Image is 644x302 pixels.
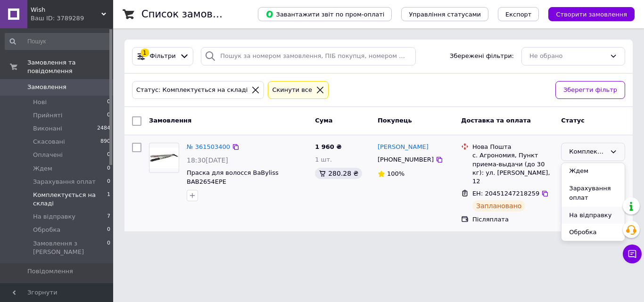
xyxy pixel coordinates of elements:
span: Cума [315,117,332,124]
a: [PERSON_NAME] [378,143,429,152]
li: Зарахування оплат [561,180,625,207]
span: Замовлення [149,117,191,124]
span: Ждем [33,164,52,173]
button: Експорт [498,7,539,21]
div: с. Агрономия, Пункт приема-выдачи (до 30 кг): ул. [PERSON_NAME], 12 [472,151,553,186]
div: Не обрано [529,51,606,61]
input: Пошук за номером замовлення, ПІБ покупця, номером телефону, Email, номером накладної [201,47,416,65]
span: 2484 [97,124,110,133]
span: Замовлення з [PERSON_NAME] [33,239,107,256]
div: Післяплата [472,215,553,224]
span: Замовлення [27,83,66,91]
span: На відправку [33,212,75,221]
img: Фото товару [149,147,179,168]
span: 0 [107,111,110,120]
span: 0 [107,98,110,106]
button: Завантажити звіт по пром-оплаті [258,7,392,21]
span: 18:30[DATE] [187,156,228,164]
li: На відправку [561,207,625,224]
span: Фільтри [150,52,176,61]
span: Оплачені [33,151,63,159]
span: Зарахування оплат [33,178,96,186]
span: Управління статусами [409,11,481,18]
button: Створити замовлення [548,7,635,21]
span: Зберегти фільтр [563,85,617,95]
div: 280.28 ₴ [315,168,362,179]
span: 100% [387,170,405,177]
div: Заплановано [472,200,526,212]
button: Зберегти фільтр [555,81,625,99]
span: Виконані [33,124,62,133]
span: Wish [31,6,101,14]
span: Нові [33,98,47,106]
div: Комплектується на складі [569,147,606,157]
span: Доставка та оплата [461,117,531,124]
div: Нова Пошта [472,143,553,151]
span: Обробка [33,226,60,234]
a: № 361503400 [187,143,230,150]
div: Статус: Комплектується на складі [134,85,249,95]
span: 0 [107,164,110,173]
span: Покупець [378,117,412,124]
span: Прийняті [33,111,62,120]
span: 1 960 ₴ [315,143,341,150]
a: Створити замовлення [539,10,635,17]
span: 890 [100,138,110,146]
span: Статус [561,117,585,124]
span: 0 [107,151,110,159]
li: Ждем [561,163,625,180]
a: Праска для волосся BaByliss BAB2654EPE [187,169,279,185]
li: Обробка [561,224,625,241]
span: Замовлення та повідомлення [27,58,113,75]
span: Завантажити звіт по пром-оплаті [265,10,384,18]
div: 1 [140,49,149,57]
span: 7 [107,212,110,221]
h1: Список замовлень [141,8,237,20]
div: [PHONE_NUMBER] [376,154,436,166]
button: Чат з покупцем [623,245,642,263]
span: Скасовані [33,138,65,146]
span: 1 [107,191,110,208]
span: Створити замовлення [556,11,627,18]
span: Комплектується на складі [33,191,107,208]
input: Пошук [5,33,111,50]
span: 0 [107,226,110,234]
span: Повідомлення [27,267,73,276]
a: Фото товару [149,143,179,173]
span: 1 шт. [315,156,332,163]
div: Ваш ID: 3789289 [31,14,113,23]
div: Cкинути все [270,85,314,95]
span: Збережені фільтри: [450,52,514,61]
span: 0 [107,178,110,186]
span: ЕН: 20451247218259 [472,190,539,197]
span: Експорт [505,11,532,18]
button: Управління статусами [401,7,488,21]
span: 0 [107,239,110,256]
